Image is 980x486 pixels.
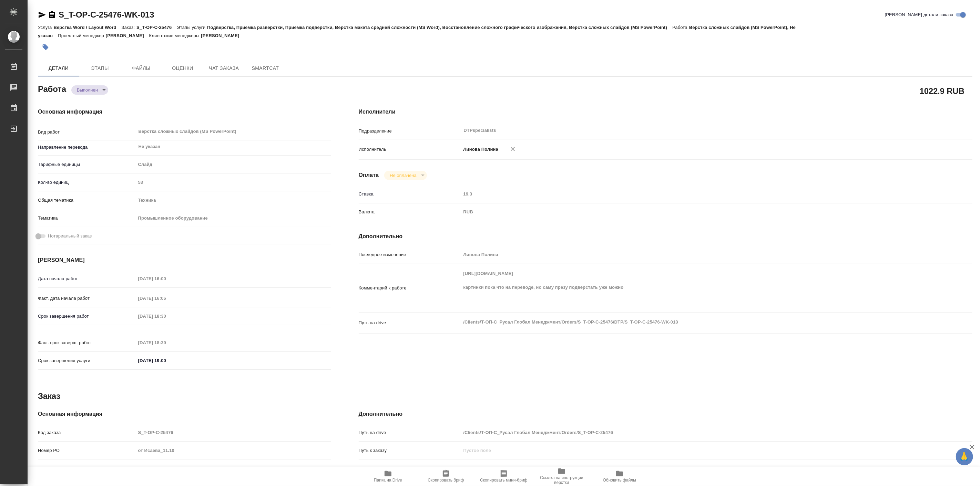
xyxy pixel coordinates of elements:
button: Скопировать мини-бриф [475,467,533,486]
p: Дата начала работ [38,275,136,282]
div: RUB [461,206,921,218]
p: [PERSON_NAME] [201,33,244,38]
input: Пустое поле [136,293,196,303]
p: Работа [672,25,689,30]
p: Исполнитель [359,146,461,153]
span: Ссылка на инструкции верстки [537,475,586,485]
p: Этапы услуги [177,25,207,30]
p: Срок завершения работ [38,313,136,320]
h4: Оплата [359,171,379,179]
h4: Дополнительно [359,232,972,241]
p: Вид работ [38,129,136,136]
button: Скопировать ссылку [48,11,56,19]
h4: [PERSON_NAME] [38,256,331,264]
p: Путь к заказу [359,447,461,454]
span: 🙏 [959,450,970,464]
h4: Основная информация [38,108,331,116]
p: Ставка [359,191,461,198]
a: S_T-OP-C-25476-WK-013 [59,10,154,19]
p: [PERSON_NAME] [106,33,149,38]
p: Клиентские менеджеры [149,33,201,38]
h4: Исполнители [359,108,972,116]
p: Комментарий к работе [359,285,461,292]
textarea: /Clients/Т-ОП-С_Русал Глобал Менеджмент/Orders/S_T-OP-C-25476/DTP/S_T-OP-C-25476-WK-013 [461,316,921,328]
h2: 1022.9 RUB [920,85,964,97]
button: Выполнен [75,87,100,93]
h2: Работа [38,82,66,95]
p: Вид услуги [38,465,136,472]
input: Пустое поле [461,189,921,199]
span: Папка на Drive [374,478,402,483]
p: Валюта [359,209,461,215]
div: Выполнен [71,85,108,95]
span: Скопировать мини-бриф [480,478,527,483]
p: Код заказа [38,429,136,436]
p: Общая тематика [38,197,136,204]
p: Тарифные единицы [38,161,136,168]
input: Пустое поле [136,338,196,348]
input: Пустое поле [136,177,331,187]
p: Линова Полина [461,146,499,153]
p: Направление перевода [38,144,136,151]
p: Путь на drive [359,429,461,436]
button: Скопировать ссылку для ЯМессенджера [38,11,46,19]
div: Техника [136,194,331,206]
p: Проектный менеджер [58,33,105,38]
p: Факт. дата начала работ [38,295,136,302]
button: Удалить исполнителя [505,141,520,157]
input: Пустое поле [136,463,331,473]
p: Последнее изменение [359,251,461,258]
input: Пустое поле [136,311,196,321]
textarea: [URL][DOMAIN_NAME] картинки пока что на переводе, но саму презу подверстать уже можно [461,268,921,307]
h4: Дополнительно [359,410,972,418]
p: S_T-OP-C-25476 [136,25,177,30]
input: Пустое поле [136,274,196,284]
span: Детали [42,64,75,73]
h4: Основная информация [38,410,331,418]
button: Добавить тэг [38,40,53,55]
h2: Заказ [38,391,60,402]
p: Срок завершения услуги [38,357,136,364]
p: Кол-во единиц [38,179,136,186]
span: Оценки [166,64,199,73]
span: Скопировать бриф [428,478,464,483]
input: Пустое поле [461,445,921,455]
span: Обновить файлы [603,478,636,483]
p: Проекты Smartcat [359,465,461,472]
div: Слайд [136,159,331,170]
div: Промышленное оборудование [136,212,331,224]
span: [PERSON_NAME] детали заказа [885,11,953,18]
p: Подразделение [359,128,461,135]
p: Номер РО [38,447,136,454]
button: Папка на Drive [359,467,417,486]
input: Пустое поле [136,427,331,437]
input: Пустое поле [136,445,331,455]
button: Скопировать бриф [417,467,475,486]
input: Пустое поле [461,250,921,260]
button: 🙏 [956,448,973,465]
div: Выполнен [384,171,427,180]
button: Обновить файлы [591,467,649,486]
p: Верстка Word / Layout Word [53,25,121,30]
p: Тематика [38,215,136,222]
input: ✎ Введи что-нибудь [136,356,196,366]
span: Этапы [83,64,116,73]
span: Чат заказа [207,64,241,73]
button: Не оплачена [388,172,418,178]
p: Путь на drive [359,319,461,326]
span: Нотариальный заказ [48,233,92,240]
input: Пустое поле [461,427,921,437]
p: Подверстка, Приемка разверстки, Приемка подверстки, Верстка макета средней сложности (MS Word), В... [207,25,672,30]
button: Ссылка на инструкции верстки [533,467,591,486]
p: Факт. срок заверш. работ [38,339,136,346]
a: S_T-OP-C-25476 [461,466,496,471]
span: SmartCat [249,64,282,73]
p: Услуга [38,25,53,30]
span: Файлы [125,64,158,73]
p: Заказ: [122,25,136,30]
